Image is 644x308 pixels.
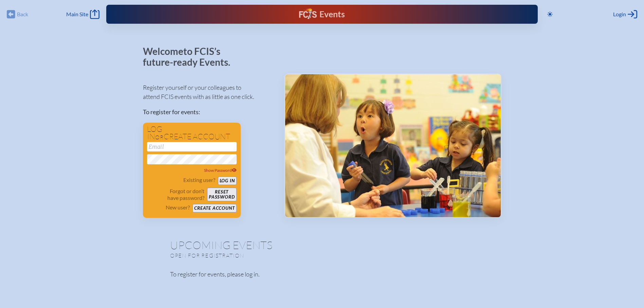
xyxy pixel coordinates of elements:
span: Show Password [204,168,237,173]
button: Resetpassword [207,188,236,201]
p: Forgot or don’t have password? [147,188,205,201]
p: New user? [166,204,190,211]
span: Login [613,11,626,18]
button: Create account [192,204,236,212]
span: or [155,134,164,141]
span: Main Site [66,11,88,18]
p: Existing user? [183,177,215,183]
img: Events [285,74,501,217]
p: Open for registration [170,252,349,259]
button: Log in [218,177,237,185]
a: Main Site [66,9,99,19]
p: To register for events, please log in. [170,270,474,279]
p: Register yourself or your colleagues to attend FCIS events with as little as one click. [143,83,274,101]
div: FCIS Events — Future ready [225,8,419,20]
input: Email [147,142,237,151]
p: Welcome to FCIS’s future-ready Events. [143,46,238,67]
p: To register for events: [143,107,274,117]
h1: Upcoming Events [170,240,474,250]
h1: Log in create account [147,125,237,141]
